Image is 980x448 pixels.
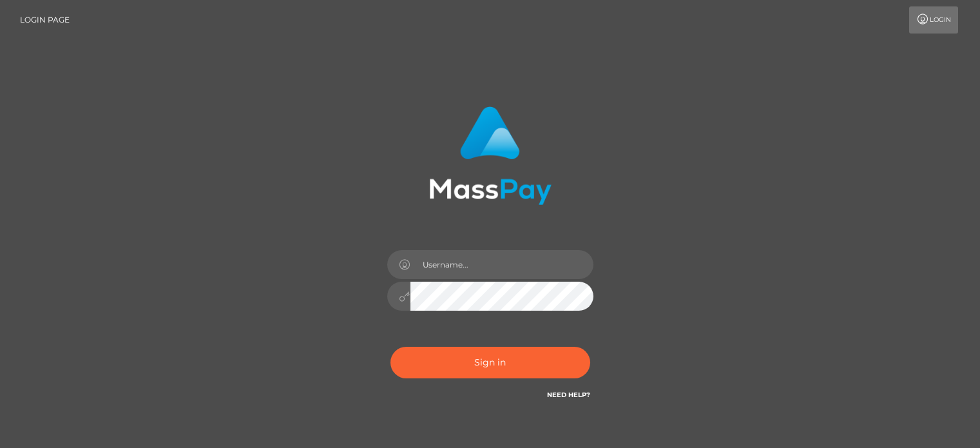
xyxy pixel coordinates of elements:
[390,347,590,378] button: Sign in
[20,6,70,34] a: Login Page
[547,391,590,399] a: Need Help?
[410,250,593,279] input: Username...
[429,106,552,205] img: MassPay Login
[909,6,958,34] a: Login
